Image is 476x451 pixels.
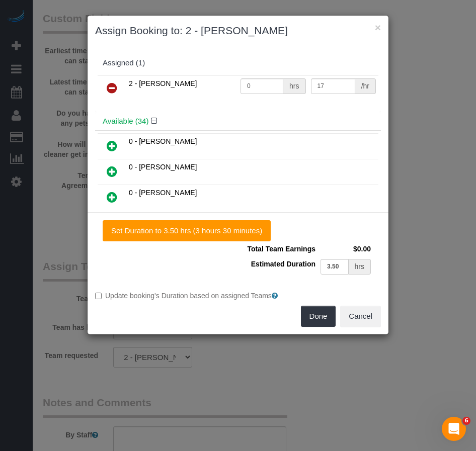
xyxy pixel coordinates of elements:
div: hrs [283,78,305,94]
td: $0.00 [318,241,373,256]
span: 0 - [PERSON_NAME] [129,189,197,197]
label: Update booking's Duration based on assigned Teams [95,291,381,301]
h3: Assign Booking to: 2 - [PERSON_NAME] [95,23,381,38]
td: Total Team Earnings [245,241,318,256]
span: Estimated Duration [251,260,315,268]
span: 0 - [PERSON_NAME] [129,163,197,171]
span: 0 - [PERSON_NAME] [129,137,197,145]
div: hrs [349,259,371,275]
h4: Available (34) [103,117,373,126]
button: Done [301,306,336,327]
span: 2 - [PERSON_NAME] [129,79,197,87]
div: Assigned (1) [103,59,373,67]
iframe: Intercom live chat [442,417,466,441]
button: × [375,22,381,33]
input: Update booking's Duration based on assigned Teams [95,293,102,299]
span: 6 [462,417,470,425]
button: Set Duration to 3.50 hrs (3 hours 30 minutes) [103,220,271,241]
div: /hr [355,78,376,94]
button: Cancel [340,306,381,327]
